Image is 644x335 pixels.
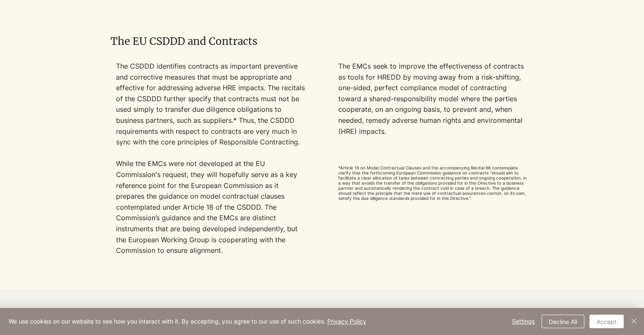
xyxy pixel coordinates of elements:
button: Decline All [542,315,584,328]
img: Close [629,316,639,326]
span: *Article 18 on Model Contractual Clauses and the accompanying Recital 66 contemplate clarify that... [338,165,527,201]
p: While the EMCs were not developed at the EU Commission's request,​ they will hopefully serve as a... [116,158,306,278]
button: Accept [589,315,624,328]
a: Privacy Policy [327,318,366,325]
span: We use cookies on our website to see how you interact with it. By accepting, you agree to our use... [8,318,366,325]
span: Settings [512,315,535,328]
h2: The EU CSDDD and Contracts [111,34,534,49]
p: The EMCs seek to improve the effectiveness of contracts as tools for HREDD by moving away from a ... [338,61,528,137]
p: The CSDDD identifies contracts as important preventive and corrective measures that must be appro... [116,61,306,148]
button: Close [629,315,639,328]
